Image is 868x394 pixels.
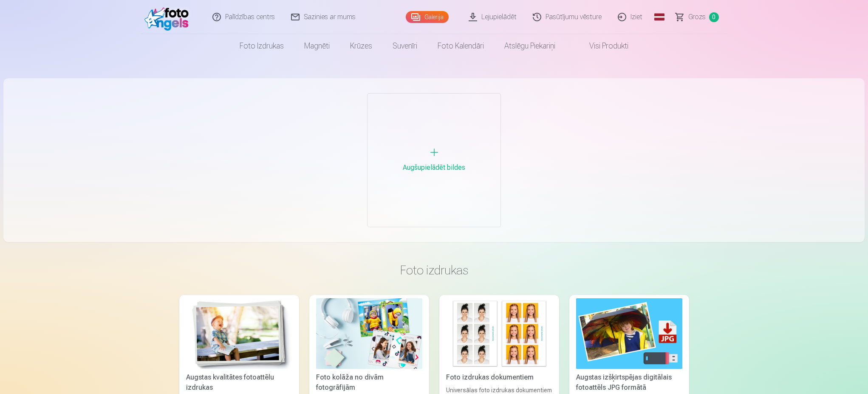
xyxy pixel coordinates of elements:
div: Foto izdrukas dokumentiem [443,372,556,383]
div: Augšupielādēt bildes [403,163,465,173]
img: Foto izdrukas dokumentiem [446,298,552,369]
img: /fa1 [144,3,193,31]
a: Foto izdrukas [229,34,294,58]
span: Grozs [688,12,706,22]
h3: Foto izdrukas [186,263,682,278]
a: Visi produkti [565,34,639,58]
img: Augstas izšķirtspējas digitālais fotoattēls JPG formātā [576,298,682,369]
img: Foto kolāža no divām fotogrāfijām [316,298,422,369]
a: Atslēgu piekariņi [494,34,565,58]
div: Foto kolāža no divām fotogrāfijām [313,372,426,393]
button: Augšupielādēt bildes [364,90,504,230]
div: Augstas izšķirtspējas digitālais fotoattēls JPG formātā [573,372,686,393]
a: Suvenīri [382,34,427,58]
a: Magnēti [294,34,340,58]
a: Galerija [406,11,449,23]
span: 0 [709,12,719,22]
a: Foto kalendāri [427,34,494,58]
div: Augstas kvalitātes fotoattēlu izdrukas [183,372,296,393]
a: Krūzes [340,34,382,58]
img: Augstas kvalitātes fotoattēlu izdrukas [186,298,292,369]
